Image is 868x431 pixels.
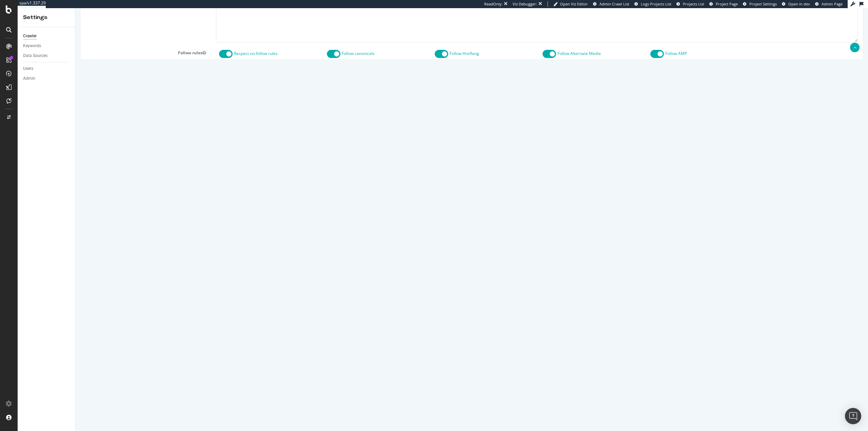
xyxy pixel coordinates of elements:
label: Follow canonicals [267,42,299,48]
a: Project Settings [743,1,777,7]
span: Project Settings [749,1,777,6]
div: Users [23,65,33,72]
a: Open Viz Editor [553,1,588,7]
label: Respect no-follow rules [159,42,202,48]
div: Open Intercom Messenger [845,408,861,424]
a: Project Page [709,1,738,7]
span: Admin Page [822,1,843,6]
div: ReadOnly: [484,1,502,7]
a: Admin Page [815,1,843,7]
a: Admin Crawl List [593,1,629,7]
div: Admin [23,75,35,82]
span: Open in dev [788,1,810,6]
label: Follow AMP [590,42,612,48]
span: Open Viz Editor [560,1,588,6]
button: Follow rules [127,42,131,47]
div: Crawler [23,33,37,40]
div: Data Sources [23,52,47,59]
label: Follow Hreflang [374,42,404,48]
a: Logs Projects List [634,1,671,7]
a: Users [23,65,70,72]
a: Open in dev [782,1,810,7]
span: Logs Projects List [641,1,671,6]
label: Follow rules [5,39,136,47]
a: Data Sources [23,52,70,59]
span: Projects List [683,1,704,6]
div: Viz Debugger: [513,1,537,7]
span: Admin Crawl List [599,1,629,6]
span: Project Page [716,1,738,6]
label: Follow Alternate Media [482,42,526,48]
a: Admin [23,75,70,82]
a: Keywords [23,42,70,50]
a: Crawler [23,33,70,40]
div: Keywords [23,42,41,50]
div: Settings [23,14,70,21]
a: Projects List [676,1,704,7]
